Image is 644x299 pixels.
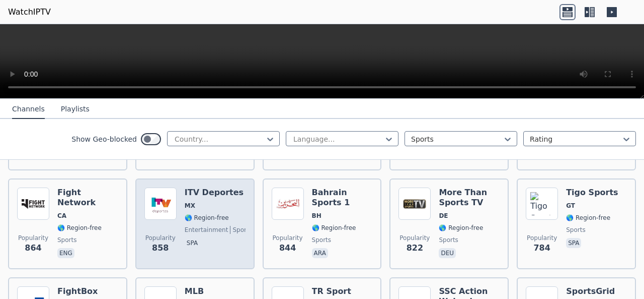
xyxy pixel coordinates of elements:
[566,214,610,222] span: 🌎 Region-free
[312,248,328,258] p: ara
[272,188,304,220] img: Bahrain Sports 1
[57,188,118,208] h6: Fight Network
[230,226,252,234] span: sports
[185,238,200,248] p: spa
[566,202,575,210] span: GT
[279,242,296,254] span: 844
[185,202,195,210] span: MX
[566,188,618,198] h6: Tigo Sports
[185,188,246,198] h6: ITV Deportes
[185,226,228,234] span: entertainment
[273,234,303,242] span: Popularity
[312,212,321,220] span: BH
[57,224,102,232] span: 🌎 Region-free
[399,234,430,242] span: Popularity
[152,242,169,254] span: 858
[71,134,137,144] label: Show Geo-blocked
[439,188,500,208] h6: More Than Sports TV
[57,248,74,258] p: eng
[566,238,581,248] p: spa
[566,286,615,296] h6: SportsGrid
[566,226,585,234] span: sports
[57,212,66,220] span: CA
[533,242,550,254] span: 784
[526,188,558,220] img: Tigo Sports
[312,236,331,244] span: sports
[439,212,448,220] span: DE
[57,236,76,244] span: sports
[312,188,373,208] h6: Bahrain Sports 1
[185,286,229,296] h6: MLB
[439,224,483,232] span: 🌎 Region-free
[312,286,356,296] h6: TR Sport
[312,224,356,232] span: 🌎 Region-free
[398,188,431,220] img: More Than Sports TV
[57,286,102,296] h6: FightBox
[144,188,177,220] img: ITV Deportes
[439,236,458,244] span: sports
[439,248,456,258] p: deu
[8,6,51,18] a: WatchIPTV
[61,100,90,119] button: Playlists
[12,100,45,119] button: Channels
[145,234,176,242] span: Popularity
[527,234,557,242] span: Popularity
[18,234,48,242] span: Popularity
[25,242,41,254] span: 864
[407,242,423,254] span: 822
[185,214,229,222] span: 🌎 Region-free
[17,188,49,220] img: Fight Network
